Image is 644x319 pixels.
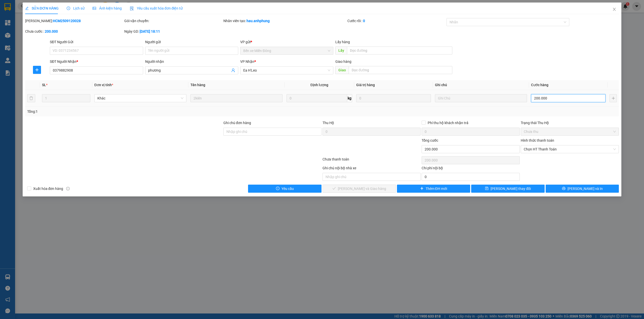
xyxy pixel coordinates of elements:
[531,83,548,87] span: Cước hàng
[50,39,143,45] div: SĐT Người Gửi
[356,94,431,102] input: 0
[521,138,554,142] label: Hình thức thanh toán
[67,6,85,10] span: Lịch sử
[93,6,122,10] span: Ảnh kiện hàng
[27,109,248,114] div: Tổng: 1
[130,6,183,10] span: Yêu cầu xuất hóa đơn điện tử
[347,46,452,55] input: Dọc đường
[130,7,134,11] img: icon
[223,121,251,125] label: Ghi chú đơn hàng
[433,80,529,90] th: Ghi chú
[190,94,283,102] input: VD: Bàn, Ghế
[335,60,351,64] span: Giao hàng
[281,186,294,191] span: Yêu cầu
[33,68,41,72] span: plus
[335,46,347,55] span: Lấy
[397,185,470,193] button: plusThêm ĐH mới
[323,165,421,173] div: Ghi chú nội bộ nhà xe
[25,7,29,10] span: edit
[190,83,205,87] span: Tên hàng
[124,29,222,34] div: Ngày GD:
[97,94,183,102] span: Khác
[420,187,424,191] span: plus
[276,187,279,191] span: exclamation-circle
[335,40,350,44] span: Lấy hàng
[322,156,421,165] div: Chưa thanh toán
[145,59,238,64] div: Người nhận
[607,3,621,17] button: Close
[25,6,59,10] span: SỬA ĐƠN HÀNG
[93,7,96,10] span: picture
[347,18,446,24] div: Cước rồi :
[42,83,46,87] span: SL
[31,186,65,191] span: Xuất hóa đơn hàng
[356,83,375,87] span: Giá trị hàng
[25,18,123,24] div: [PERSON_NAME]:
[612,7,616,11] span: close
[426,186,447,191] span: Thêm ĐH mới
[610,94,617,102] button: plus
[240,39,333,45] div: VP gửi
[491,186,531,191] span: [PERSON_NAME] thay đổi
[240,60,254,64] span: VP Nhận
[323,173,421,181] input: Nhập ghi chú
[223,18,346,24] div: Nhân viên tạo:
[422,165,520,173] div: Chi phí nội bộ
[568,186,603,191] span: [PERSON_NAME] và In
[140,29,160,33] b: [DATE] 18:11
[422,138,438,142] span: Tổng cước
[45,29,58,33] b: 200.000
[66,187,70,190] span: info-circle
[243,47,330,55] span: Bến xe Miền Đông
[524,145,616,153] span: Chọn HT Thanh Toán
[426,120,470,126] span: Phí thu hộ khách nhận trả
[323,121,334,125] span: Thu Hộ
[50,59,143,64] div: SĐT Người Nhận
[521,120,619,126] div: Trạng thái Thu Hộ
[435,94,527,102] input: Ghi Chú
[248,185,321,193] button: exclamation-circleYêu cầu
[323,185,396,193] button: check[PERSON_NAME] và Giao hàng
[124,18,222,24] div: Gói vận chuyển:
[243,67,330,74] span: Ea H'Leo
[335,66,349,74] span: Giao
[145,39,238,45] div: Người gửi
[94,83,113,87] span: Đơn vị tính
[524,128,616,135] span: Chưa thu
[67,7,70,10] span: clock-circle
[53,19,81,23] b: HCM2509120028
[485,187,489,191] span: save
[349,66,452,74] input: Dọc đường
[347,94,352,102] span: kg
[310,83,328,87] span: Định lượng
[363,19,365,23] b: 0
[546,185,619,193] button: printer[PERSON_NAME] và In
[25,29,123,34] div: Chưa cước :
[247,19,270,23] b: hau.anhphung
[471,185,545,193] button: save[PERSON_NAME] thay đổi
[27,94,35,102] button: delete
[223,128,321,136] input: Ghi chú đơn hàng
[231,68,235,72] span: user-add
[33,66,41,74] button: plus
[562,187,566,191] span: printer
